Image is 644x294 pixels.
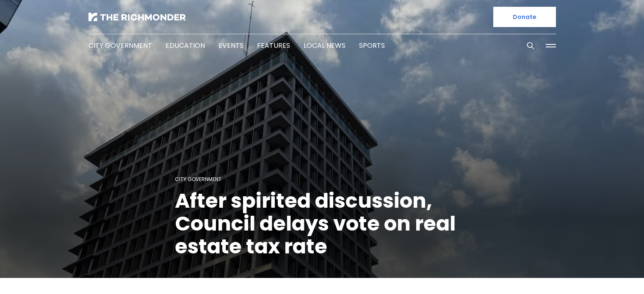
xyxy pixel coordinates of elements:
[218,41,243,50] a: Events
[304,41,345,50] a: Local News
[257,41,290,50] a: Features
[166,41,205,50] a: Education
[359,41,385,50] a: Sports
[493,7,556,27] a: Donate
[88,13,186,21] img: The Richmonder
[175,176,221,183] a: City Government
[524,39,537,52] button: Search this site
[88,41,152,50] a: City Government
[175,190,470,258] h1: After spirited discussion, Council delays vote on real estate tax rate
